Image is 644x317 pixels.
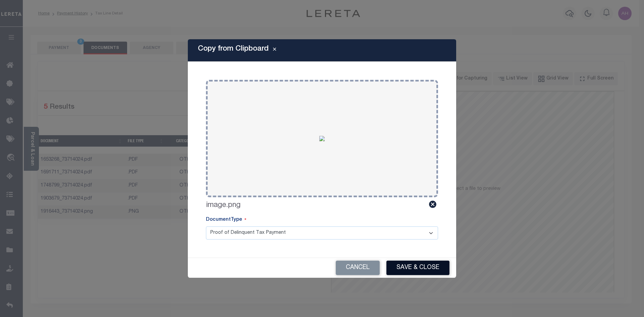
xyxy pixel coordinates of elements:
button: Close [269,46,280,54]
h5: Copy from Clipboard [198,45,269,53]
img: 776d430c-e894-4fc8-b122-fb303d323a89 [319,136,325,141]
label: image.png [206,200,240,211]
button: Save & Close [386,261,449,275]
button: Cancel [336,261,380,275]
label: DocumentType [206,216,246,224]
